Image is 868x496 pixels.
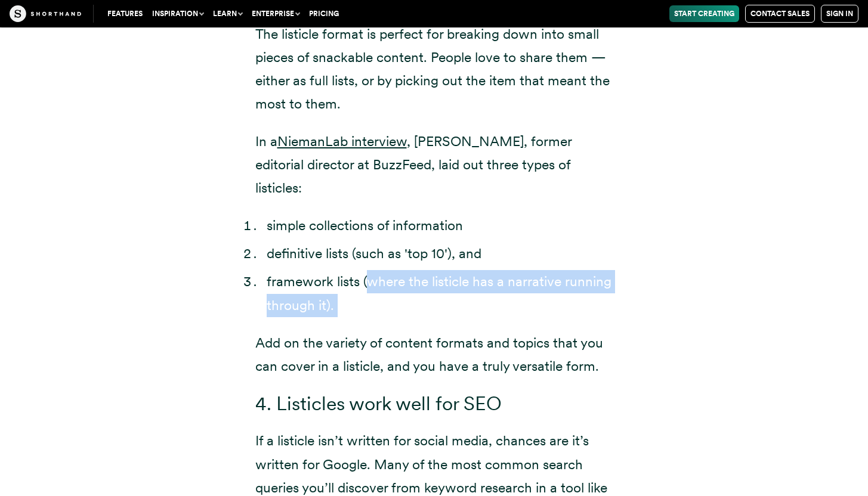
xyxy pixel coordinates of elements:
[267,270,613,317] li: framework lists (where the listicle has a narrative running through it).
[247,5,304,22] button: Enterprise
[304,5,344,22] a: Pricing
[745,5,815,23] a: Contact Sales
[147,5,208,22] button: Inspiration
[255,392,613,416] h3: 4. Listicles work well for SEO
[267,242,613,265] li: definitive lists (such as 'top 10'), and
[267,214,613,237] li: simple collections of information
[208,5,247,22] button: Learn
[10,5,81,22] img: The Craft
[669,5,739,22] a: Start Creating
[103,5,147,22] a: Features
[821,5,858,23] a: Sign in
[255,23,613,116] p: The listicle format is perfect for breaking down into small pieces of snackable content. People l...
[277,133,407,150] a: NiemanLab interview
[255,130,613,200] p: In a , [PERSON_NAME], former editorial director at BuzzFeed, laid out three types of listicles:
[255,331,613,378] p: Add on the variety of content formats and topics that you can cover in a listicle, and you have a...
